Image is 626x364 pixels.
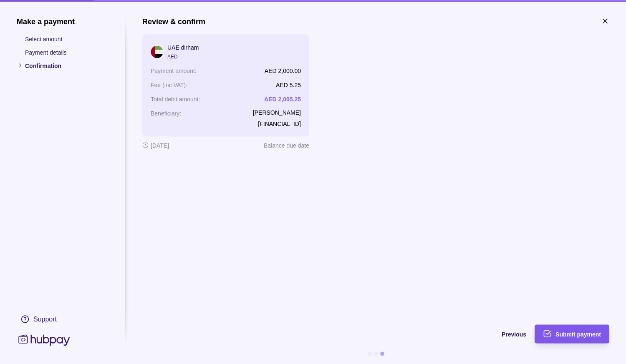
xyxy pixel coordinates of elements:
[151,95,200,102] p: Total debit amount :
[253,108,301,117] p: [PERSON_NAME]
[151,67,197,74] p: Payment amount :
[151,81,187,88] p: Fee (inc VAT) :
[33,314,57,324] div: Support
[265,67,301,74] p: AED 2,000.00
[17,310,109,328] a: Support
[151,141,169,150] p: [DATE]
[17,17,109,26] h1: Make a payment
[535,324,609,343] button: Submit payment
[142,17,205,26] h1: Review & confirm
[555,331,601,338] span: Submit payment
[25,48,109,57] p: Payment details
[264,141,309,150] p: Balance due date
[276,81,301,88] p: AED 5.25
[253,119,301,128] p: [FINANCIAL_ID]
[264,95,301,102] p: AED 2,005.25
[167,43,199,52] p: UAE dirham
[142,324,526,343] button: Previous
[151,110,181,116] p: Beneficiary :
[151,45,163,58] img: ae
[502,331,526,338] span: Previous
[25,61,109,70] p: Confirmation
[25,34,109,43] p: Select amount
[167,52,199,61] p: AED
